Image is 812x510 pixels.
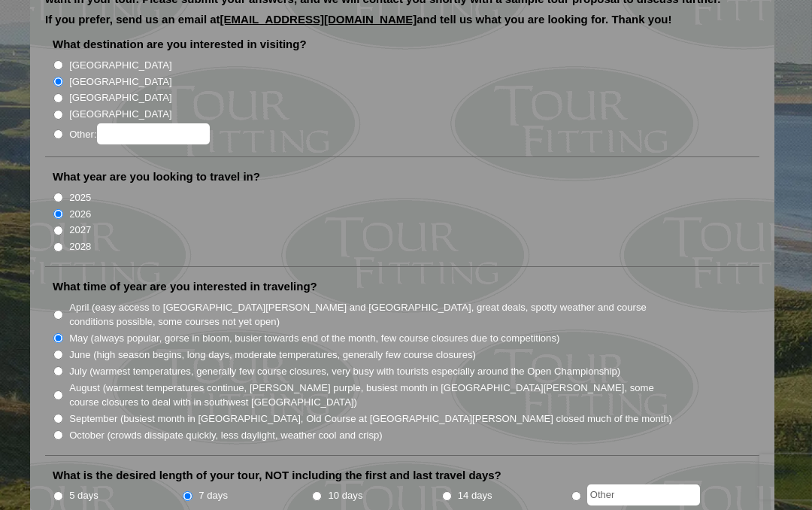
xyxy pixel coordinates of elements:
label: 2026 [69,207,91,222]
label: 5 days [69,488,98,503]
label: 2028 [69,239,91,254]
label: May (always popular, gorse in bloom, busier towards end of the month, few course closures due to ... [69,331,559,346]
label: July (warmest temperatures, generally few course closures, very busy with tourists especially aro... [69,364,620,379]
label: September (busiest month in [GEOGRAPHIC_DATA], Old Course at [GEOGRAPHIC_DATA][PERSON_NAME] close... [69,411,672,427]
label: June (high season begins, long days, moderate temperatures, generally few course closures) [69,348,476,363]
label: 7 days [198,488,228,503]
label: [GEOGRAPHIC_DATA] [69,90,171,105]
label: 2027 [69,223,91,238]
a: [EMAIL_ADDRESS][DOMAIN_NAME] [220,13,417,26]
label: 10 days [329,488,363,503]
label: [GEOGRAPHIC_DATA] [69,74,171,90]
label: [GEOGRAPHIC_DATA] [69,107,171,122]
label: Other: [69,123,209,144]
label: What time of year are you interested in traveling? [53,279,317,294]
label: 2025 [69,190,91,205]
label: August (warmest temperatures continue, [PERSON_NAME] purple, busiest month in [GEOGRAPHIC_DATA][P... [69,381,674,410]
label: What is the desired length of your tour, NOT including the first and last travel days? [53,468,501,483]
input: Other [587,484,700,505]
label: October (crowds dissipate quickly, less daylight, weather cool and crisp) [69,428,383,443]
label: What destination are you interested in visiting? [53,37,307,52]
label: 14 days [458,488,492,503]
label: April (easy access to [GEOGRAPHIC_DATA][PERSON_NAME] and [GEOGRAPHIC_DATA], great deals, spotty w... [69,300,674,329]
input: Other: [97,123,210,144]
label: [GEOGRAPHIC_DATA] [69,58,171,73]
label: What year are you looking to travel in? [53,169,260,184]
p: If you prefer, send us an email at and tell us what you are looking for. Thank you! [45,14,759,36]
